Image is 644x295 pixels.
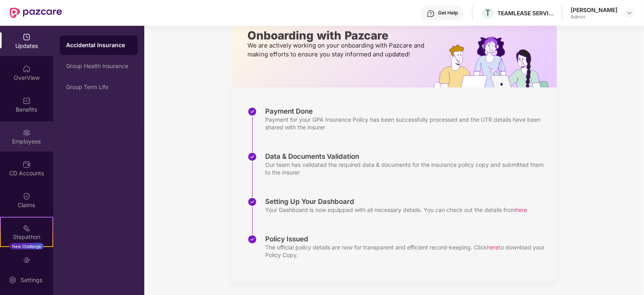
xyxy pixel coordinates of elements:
img: svg+xml;base64,PHN2ZyBpZD0iU3RlcC1Eb25lLTMyeDMyIiB4bWxucz0iaHR0cDovL3d3dy53My5vcmcvMjAwMC9zdmciIH... [247,197,257,207]
div: Group Health Insurance [66,63,131,69]
div: Payment Done [265,107,549,116]
div: Stepathon [1,233,52,241]
img: svg+xml;base64,PHN2ZyBpZD0iRHJvcGRvd24tMzJ4MzIiIHhtbG5zPSJodHRwOi8vd3d3LnczLm9yZy8yMDAwL3N2ZyIgd2... [626,10,633,16]
img: svg+xml;base64,PHN2ZyBpZD0iVXBkYXRlZCIgeG1sbnM9Imh0dHA6Ly93d3cudzMub3JnLzIwMDAvc3ZnIiB3aWR0aD0iMj... [23,33,31,41]
img: svg+xml;base64,PHN2ZyBpZD0iSG9tZSIgeG1sbnM9Imh0dHA6Ly93d3cudzMub3JnLzIwMDAvc3ZnIiB3aWR0aD0iMjAiIG... [23,65,31,73]
div: Get Help [438,10,458,16]
img: svg+xml;base64,PHN2ZyBpZD0iU2V0dGluZy0yMHgyMCIgeG1sbnM9Imh0dHA6Ly93d3cudzMub3JnLzIwMDAvc3ZnIiB3aW... [8,276,17,284]
div: TEAMLEASE SERVICES LIMITED [497,9,554,17]
div: Data & Documents Validation [265,152,549,161]
img: svg+xml;base64,PHN2ZyBpZD0iRW5kb3JzZW1lbnRzIiB4bWxucz0iaHR0cDovL3d3dy53My5vcmcvMjAwMC9zdmciIHdpZH... [23,256,31,264]
span: here [487,244,499,251]
div: Settings [18,276,45,284]
img: svg+xml;base64,PHN2ZyBpZD0iRW1wbG95ZWVzIiB4bWxucz0iaHR0cDovL3d3dy53My5vcmcvMjAwMC9zdmciIHdpZHRoPS... [23,129,31,137]
div: Our team has validated the required data & documents for the insurance policy copy and submitted ... [265,161,549,176]
div: Group Term Life [66,84,131,90]
span: here [515,206,527,213]
img: svg+xml;base64,PHN2ZyBpZD0iQ2xhaW0iIHhtbG5zPSJodHRwOi8vd3d3LnczLm9yZy8yMDAwL3N2ZyIgd2lkdGg9IjIwIi... [23,192,31,200]
img: svg+xml;base64,PHN2ZyBpZD0iU3RlcC1Eb25lLTMyeDMyIiB4bWxucz0iaHR0cDovL3d3dy53My5vcmcvMjAwMC9zdmciIH... [247,107,257,116]
img: svg+xml;base64,PHN2ZyBpZD0iSGVscC0zMngzMiIgeG1sbnM9Imh0dHA6Ly93d3cudzMub3JnLzIwMDAvc3ZnIiB3aWR0aD... [427,10,435,18]
span: T [485,8,490,18]
p: Onboarding with Pazcare [247,32,427,39]
div: The official policy details are now for transparent and efficient record-keeping. Click to downlo... [265,243,549,259]
img: svg+xml;base64,PHN2ZyB4bWxucz0iaHR0cDovL3d3dy53My5vcmcvMjAwMC9zdmciIHdpZHRoPSIyMSIgaGVpZ2h0PSIyMC... [23,224,31,232]
div: Admin [571,14,617,20]
img: hrOnboarding [434,37,557,87]
div: [PERSON_NAME] [571,6,617,14]
div: New Challenge [10,243,44,249]
div: Policy Issued [265,235,549,243]
img: svg+xml;base64,PHN2ZyBpZD0iU3RlcC1Eb25lLTMyeDMyIiB4bWxucz0iaHR0cDovL3d3dy53My5vcmcvMjAwMC9zdmciIH... [247,152,257,162]
img: svg+xml;base64,PHN2ZyBpZD0iQ0RfQWNjb3VudHMiIGRhdGEtbmFtZT0iQ0QgQWNjb3VudHMiIHhtbG5zPSJodHRwOi8vd3... [23,160,31,168]
div: Setting Up Your Dashboard [265,197,527,206]
img: svg+xml;base64,PHN2ZyBpZD0iQmVuZWZpdHMiIHhtbG5zPSJodHRwOi8vd3d3LnczLm9yZy8yMDAwL3N2ZyIgd2lkdGg9Ij... [23,97,31,105]
img: svg+xml;base64,PHN2ZyBpZD0iU3RlcC1Eb25lLTMyeDMyIiB4bWxucz0iaHR0cDovL3d3dy53My5vcmcvMjAwMC9zdmciIH... [247,235,257,244]
div: Accidental Insurance [66,41,131,49]
div: Payment for your GPA Insurance Policy has been successfully processed and the UTR details have be... [265,116,549,131]
img: New Pazcare Logo [10,8,62,18]
p: We are actively working on your onboarding with Pazcare and making efforts to ensure you stay inf... [247,41,427,59]
div: Your Dashboard is now equipped with all necessary details. You can check out the details from [265,206,527,214]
